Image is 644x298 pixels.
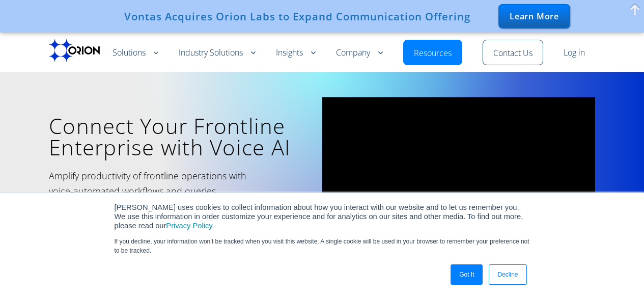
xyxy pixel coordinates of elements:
[493,47,533,60] a: Contact Us
[414,47,452,60] a: Resources
[276,47,316,59] a: Insights
[336,47,383,59] a: Company
[166,222,212,230] a: Privacy Policy
[113,47,158,59] a: Solutions
[49,39,100,62] img: Orion labs Black logo
[179,47,256,59] a: Industry Solutions
[124,10,470,22] div: Vontas Acquires Orion Labs to Expand Communication Offering
[564,47,585,59] a: Log in
[451,264,483,285] a: Got It
[115,203,523,230] span: [PERSON_NAME] uses cookies to collect information about how you interact with our website and to ...
[322,97,596,251] iframe: vimeo Video Player
[498,4,570,29] div: Learn More
[49,168,271,199] h2: Amplify productivity of frontline operations with voice-automated workflows and queries.
[115,237,530,255] p: If you decline, your information won’t be tracked when you visit this website. A single cookie wi...
[593,249,644,298] iframe: Chat Widget
[49,115,307,158] h1: Connect Your Frontline Enterprise with Voice AI
[489,264,526,285] a: Decline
